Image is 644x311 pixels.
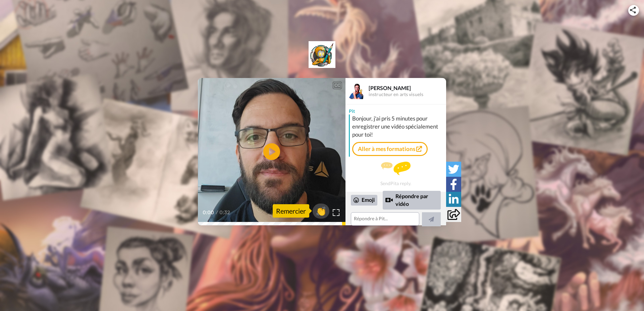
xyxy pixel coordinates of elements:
[385,196,393,204] div: Reply by Video
[352,142,428,156] a: Aller à mes formations
[273,204,309,218] div: Remercier
[219,209,231,217] span: 0:32
[352,114,444,139] div: Bonjour, j'ai pris 5 minutes pour enregistrer une vidéo spécialement pour toi!
[345,159,446,188] div: Send Pit a reply.
[381,162,411,175] img: message.svg
[313,206,329,216] span: 👏
[203,209,214,217] span: 0:00
[333,82,341,89] div: CC
[333,209,339,216] img: Full screen
[630,7,636,13] img: ic_share.svg
[369,92,446,97] div: instructeur en arts visuels
[369,85,446,91] div: [PERSON_NAME]
[309,41,335,68] img: logo
[349,83,365,99] img: Profile Image
[313,204,329,219] button: 👏
[383,191,441,209] div: Répondre par vidéo
[216,209,218,217] span: /
[351,195,377,206] div: Emoji
[345,104,446,114] div: Pit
